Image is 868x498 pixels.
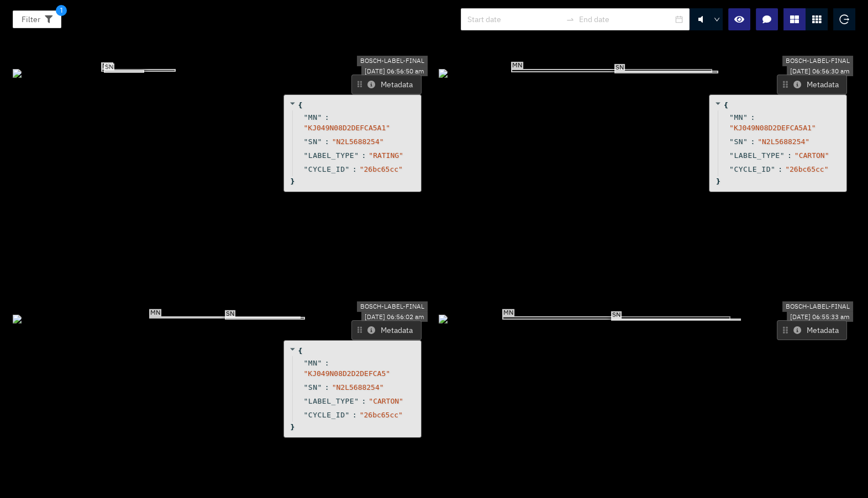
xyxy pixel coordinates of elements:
span: : [325,136,329,147]
span: " [729,137,734,146]
span: : [325,382,329,393]
span: : [325,112,329,123]
span: : [750,136,755,147]
span: " KJ049N08D2DEFCA5A1 " [729,124,816,132]
span: " 26bc65cc " [785,165,828,173]
span: : [353,410,357,420]
span: " CARTON " [795,151,829,160]
button: Metadata [777,320,847,340]
span: " [304,151,308,160]
span: { [298,346,303,356]
span: SN [104,63,114,71]
span: " [317,113,322,121]
span: 1 [56,5,67,16]
span: SN [308,136,318,147]
div: BOSCH-LABEL-FINAL [782,301,853,312]
span: SN [611,311,622,319]
input: End date [579,13,673,25]
span: MN [511,62,523,70]
span: : [361,396,366,406]
span: " CARTON " [369,397,403,405]
span: { [298,100,303,110]
span: " [345,165,349,173]
span: " [304,383,308,391]
span: " [729,113,734,121]
span: " [743,137,748,146]
span: " [729,165,734,173]
span: " 26bc65cc " [360,411,403,419]
span: { [724,100,728,110]
span: " [354,397,359,405]
span: " [780,151,785,160]
div: [DATE] 06:55:33 am [787,311,853,322]
span: " [304,411,308,419]
span: MN [502,309,514,317]
span: SN [225,310,235,317]
span: CYCLE_ID [734,164,771,174]
span: " [304,165,308,173]
span: SN [614,63,625,71]
span: " RATING " [369,151,403,160]
span: down [714,17,720,23]
span: : [353,164,357,174]
div: [DATE] 06:56:30 am [787,66,853,76]
span: LABEL_TYPE [308,150,354,161]
span: " [304,397,308,405]
span: CYCLE_ID [308,164,345,174]
input: Start date [467,13,561,25]
span: LABEL_TYPE [734,150,780,161]
span: " [729,151,734,160]
span: : [750,112,755,123]
span: " [304,359,308,367]
span: " [743,113,748,121]
div: BOSCH-LABEL-FINAL [357,301,428,312]
div: BOSCH-LABEL-FINAL [357,56,428,66]
span: MN [308,358,318,368]
span: " N2L5688254 " [757,137,809,146]
span: SN [734,136,743,147]
span: LABEL_TYPE [308,396,354,406]
span: " [317,137,322,146]
span: " KJ049N08D2D2DEFCA5 " [304,369,391,378]
button: Metadata [351,75,422,94]
span: " N2L5688254 " [332,137,384,146]
span: to [566,15,575,24]
span: logout [839,14,849,24]
span: MN [308,112,318,123]
span: " [354,151,359,160]
span: CYCLE_ID [308,410,345,420]
span: : [361,150,366,161]
span: Filter [22,13,40,25]
span: " 26bc65cc " [360,165,403,173]
span: " [317,359,322,367]
button: Metadata [777,75,847,94]
span: swap-right [566,15,575,24]
span: : [325,358,329,368]
span: " N2L5688254 " [332,383,384,391]
span: } [289,176,295,187]
span: " [317,383,322,391]
span: " [345,411,349,419]
span: : [778,164,782,174]
span: MN [101,62,113,70]
button: Metadata [351,320,422,340]
div: BOSCH-LABEL-FINAL [782,56,853,66]
span: " [304,113,308,121]
span: MN [149,309,161,316]
span: MN [734,112,743,123]
button: Filter [13,10,61,28]
span: SN [308,382,318,393]
span: } [289,422,295,432]
div: [DATE] 06:56:02 am [361,311,428,322]
span: " [771,165,775,173]
span: " KJ049N08D2DEFCA5A1 " [304,124,391,132]
span: " [304,137,308,146]
span: : [787,150,792,161]
div: [DATE] 06:56:50 am [361,66,428,76]
span: } [714,176,720,187]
